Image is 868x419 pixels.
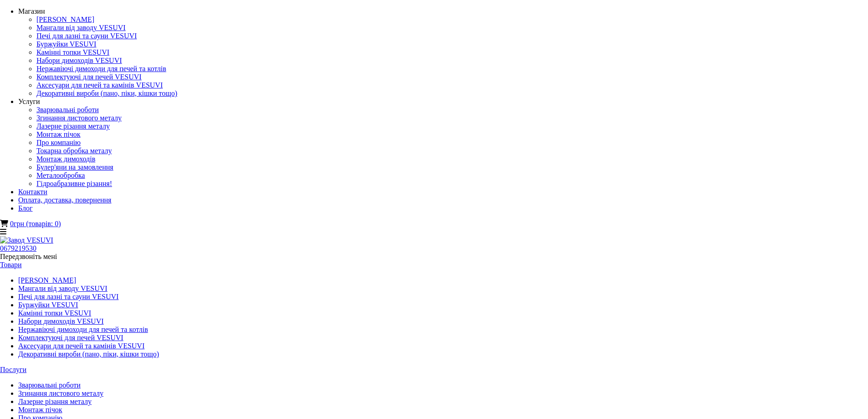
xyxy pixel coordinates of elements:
a: Токарна обробка металу [36,147,112,155]
a: Булер'яни на замовлення [36,163,113,171]
a: Гідроабразивне різання! [36,180,112,187]
a: Нержавіючі димоходи для печей та котлів [18,326,148,333]
a: Блог [18,204,33,212]
a: Згинання листового металу [36,114,122,122]
a: Декоративні вироби (пано, піки, кішки тощо) [18,350,159,358]
a: Контакти [18,188,47,196]
div: Услуги [18,98,868,106]
div: Магазин [18,7,868,16]
a: Мангали від заводу VESUVI [18,285,108,292]
a: Камінні топки VESUVI [36,48,109,56]
a: Зварювальні роботи [18,381,81,389]
a: Набори димоходів VESUVI [36,57,122,64]
a: 0грн (товарів: 0) [10,220,61,228]
a: Печі для лазні та сауни VESUVI [36,32,137,40]
a: Комплектуючі для печей VESUVI [18,334,123,341]
a: Буржуйки VESUVI [18,301,78,309]
a: Буржуйки VESUVI [36,40,96,48]
a: Нержавіючі димоходи для печей та котлів [36,65,166,72]
a: Камінні топки VESUVI [18,309,91,317]
a: Набори димоходів VESUVI [18,317,104,325]
a: Монтаж димоходів [36,155,95,163]
a: Металообробка [36,171,85,179]
a: Монтаж пічок [18,406,62,414]
a: Печі для лазні та сауни VESUVI [18,293,118,300]
a: [PERSON_NAME] [18,276,76,284]
a: Лазерне різання металу [36,122,110,130]
a: Оплата, доставка, повернення [18,196,111,204]
a: Лазерне різання металу [18,398,92,405]
a: Згинання листового металу [18,389,103,397]
a: Про компанію [36,139,81,146]
a: [PERSON_NAME] [36,16,94,23]
a: Монтаж пічок [36,130,81,138]
a: Аксесуари для печей та камінів VESUVI [18,342,144,350]
a: Мангали від заводу VESUVI [36,24,126,31]
a: Комплектуючі для печей VESUVI [36,73,142,81]
a: Зварювальні роботи [36,106,99,114]
a: Аксесуари для печей та камінів VESUVI [36,81,163,89]
a: Декоративні вироби (пано, піки, кішки тощо) [36,89,177,97]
